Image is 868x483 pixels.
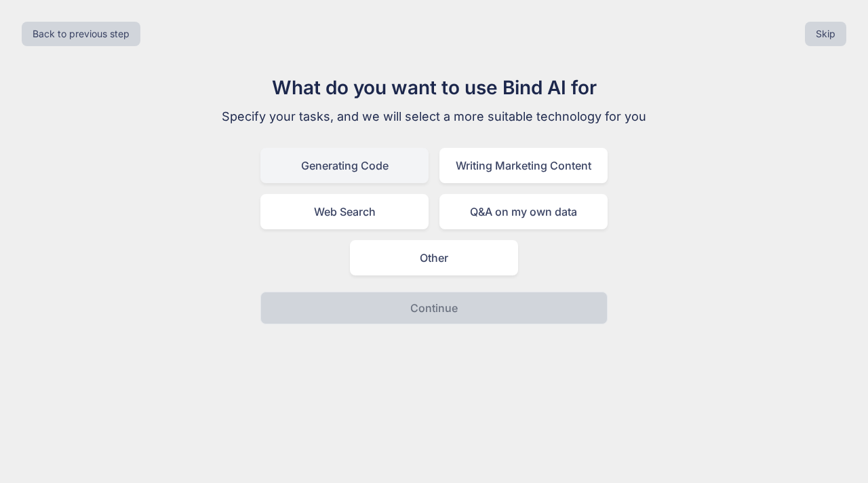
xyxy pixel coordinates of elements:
button: Back to previous step [22,22,140,46]
div: Q&A on my own data [439,194,608,229]
p: Specify your tasks, and we will select a more suitable technology for you [206,107,662,126]
div: Other [350,240,518,275]
div: Writing Marketing Content [439,148,608,183]
button: Continue [260,292,608,324]
h1: What do you want to use Bind AI for [206,73,662,102]
p: Continue [410,300,458,316]
div: Generating Code [260,148,429,183]
div: Web Search [260,194,429,229]
button: Skip [805,22,846,46]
